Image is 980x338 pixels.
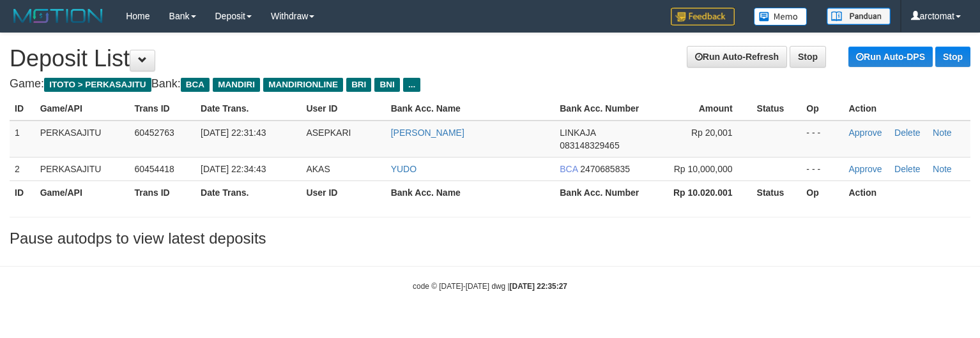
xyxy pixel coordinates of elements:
img: panduan.png [827,8,891,25]
a: YUDO [391,164,417,174]
span: BCA [181,78,210,92]
th: Amount [661,97,752,121]
span: MANDIRI [213,78,260,92]
a: Delete [894,128,920,138]
a: Approve [848,164,882,174]
span: MANDIRIONLINE [263,78,343,92]
strong: [DATE] 22:35:27 [510,282,567,291]
a: Note [933,128,952,138]
td: 1 [10,121,35,158]
img: Button%20Memo.svg [754,8,808,26]
th: Trans ID [129,180,195,204]
a: Run Auto-DPS [848,47,933,67]
td: - - - [801,157,843,180]
th: User ID [301,97,385,121]
h4: Game: Bank: [10,78,970,91]
span: 2470685835 [580,164,630,174]
h3: Pause autodps to view latest deposits [10,230,970,247]
span: [DATE] 22:31:43 [201,128,266,138]
th: Op [801,180,843,204]
td: - - - [801,121,843,158]
th: Date Trans. [195,97,301,121]
th: Bank Acc. Number [555,180,660,204]
span: [DATE] 22:34:43 [201,164,266,174]
a: Approve [848,128,882,138]
span: 60452763 [134,128,174,138]
img: Feedback.jpg [671,8,735,26]
a: [PERSON_NAME] [391,128,464,138]
th: Status [752,97,802,121]
span: 60454418 [134,164,174,174]
a: Stop [935,47,970,67]
th: Action [843,180,970,204]
a: Delete [894,164,920,174]
th: Bank Acc. Name [386,180,555,204]
h1: Deposit List [10,46,970,71]
span: Rp 10,000,000 [674,164,733,174]
th: Game/API [35,180,130,204]
span: BRI [346,78,371,92]
td: PERKASAJITU [35,121,130,158]
th: Trans ID [129,97,195,121]
th: Status [752,180,802,204]
th: Rp 10.020.001 [661,180,752,204]
th: ID [10,97,35,121]
span: BCA [560,164,578,174]
span: Rp 20,001 [691,128,733,138]
span: ITOTO > PERKASAJITU [44,78,151,92]
th: Action [843,97,970,121]
span: ... [403,78,420,92]
a: Note [933,164,952,174]
th: User ID [301,180,385,204]
td: 2 [10,157,35,180]
th: Game/API [35,97,130,121]
th: ID [10,180,35,204]
span: ASEPKARI [306,128,351,138]
img: MOTION_logo.png [10,6,107,26]
a: Run Auto-Refresh [687,46,787,68]
th: Date Trans. [195,180,301,204]
td: PERKASAJITU [35,157,130,180]
th: Op [801,97,843,121]
span: 083148329465 [560,140,619,151]
span: BNI [374,78,399,92]
span: AKAS [306,164,330,174]
span: LINKAJA [560,128,595,138]
th: Bank Acc. Number [555,97,660,121]
th: Bank Acc. Name [386,97,555,121]
a: Stop [790,46,826,68]
small: code © [DATE]-[DATE] dwg | [413,282,567,291]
